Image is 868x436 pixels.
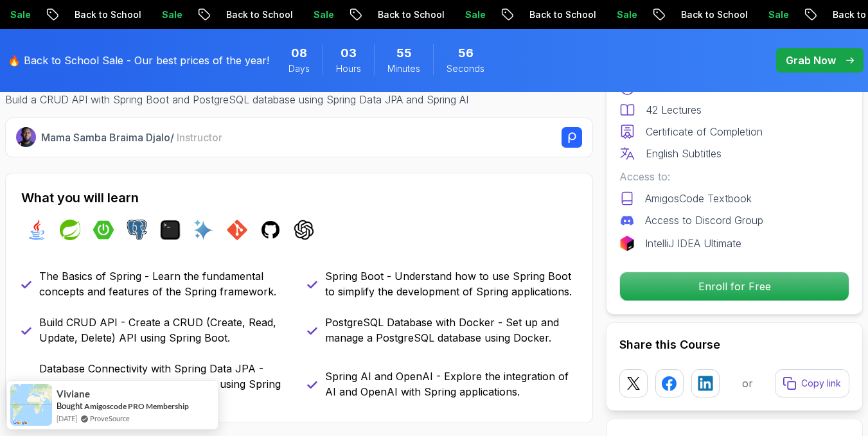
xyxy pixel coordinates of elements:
[39,315,292,345] p: Build CRUD API - Create a CRUD (Create, Read, Update, Delete) API using Spring Boot.
[387,62,420,75] span: Minutes
[41,130,222,145] p: Mama Samba Braima Djalo /
[447,62,484,75] span: Seconds
[57,388,90,399] span: Viviane
[604,8,645,21] p: Sale
[645,213,763,228] p: Access to Discord Group
[127,220,147,240] img: postgres logo
[458,44,474,62] span: 56 Seconds
[294,220,314,240] img: chatgpt logo
[742,376,753,391] p: or
[775,369,849,397] button: Copy link
[619,336,849,354] h2: Share this Course
[645,236,741,251] p: IntelliJ IDEA Ultimate
[801,377,841,390] p: Copy link
[291,44,307,62] span: 8 Days
[8,53,269,68] p: 🔥 Back to School Sale - Our best prices of the year!
[325,268,578,299] p: Spring Boot - Understand how to use Spring Boot to simplify the development of Spring applications.
[786,53,836,68] p: Grab Now
[57,413,77,424] span: [DATE]
[341,44,357,62] span: 3 Hours
[325,315,578,345] p: PostgreSQL Database with Docker - Set up and manage a PostgreSQL database using Docker.
[365,8,452,21] p: Back to School
[396,44,412,62] span: 55 Minutes
[517,8,604,21] p: Back to School
[177,131,222,144] span: Instructor
[301,8,342,21] p: Sale
[646,146,722,161] p: English Subtitles
[57,401,83,411] span: Bought
[213,8,301,21] p: Back to School
[21,189,577,207] h2: What you will learn
[646,124,763,139] p: Certificate of Completion
[93,220,114,240] img: spring-boot logo
[619,236,635,251] img: jetbrains logo
[620,272,849,301] p: Enroll for Free
[619,272,849,301] button: Enroll for Free
[646,102,702,118] p: 42 Lectures
[60,220,80,240] img: spring logo
[149,8,190,21] p: Sale
[452,8,493,21] p: Sale
[756,8,797,21] p: Sale
[16,127,36,147] img: Nelson Djalo
[10,384,52,426] img: provesource social proof notification image
[5,92,468,107] p: Build a CRUD API with Spring Boot and PostgreSQL database using Spring Data JPA and Spring AI
[39,268,292,299] p: The Basics of Spring - Learn the fundamental concepts and features of the Spring framework.
[90,413,130,424] a: ProveSource
[227,220,247,240] img: git logo
[193,220,214,240] img: ai logo
[39,361,292,407] p: Database Connectivity with Spring Data JPA - Connect and interact with databases using Spring Dat...
[160,220,181,240] img: terminal logo
[288,62,310,75] span: Days
[325,369,578,399] p: Spring AI and OpenAI - Explore the integration of AI and OpenAI with Spring applications.
[336,62,361,75] span: Hours
[645,191,752,206] p: AmigosCode Textbook
[26,220,47,240] img: java logo
[62,8,149,21] p: Back to School
[668,8,756,21] p: Back to School
[84,401,189,411] a: Amigoscode PRO Membership
[619,169,849,184] p: Access to:
[260,220,281,240] img: github logo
